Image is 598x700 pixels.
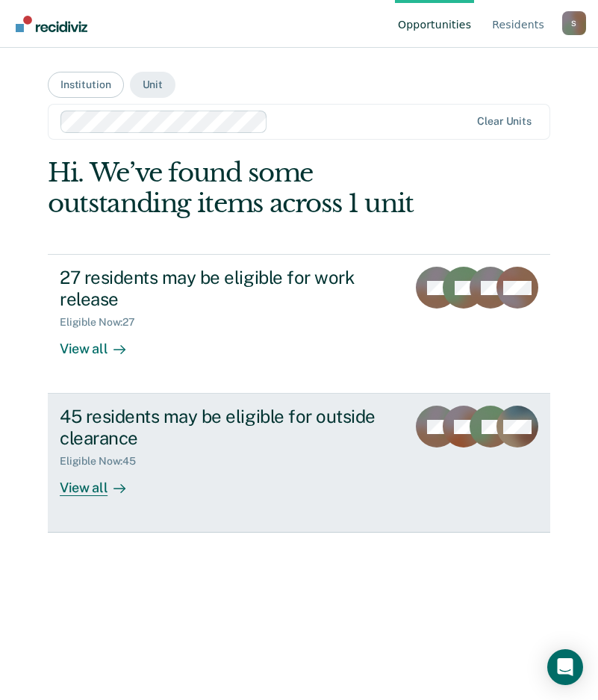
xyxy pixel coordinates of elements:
div: Clear units [477,115,532,128]
div: Hi. We’ve found some outstanding items across 1 unit [48,158,449,219]
button: Institution [48,72,123,98]
button: Unit [130,72,175,98]
a: 45 residents may be eligible for outside clearanceEligible Now:45View all [48,394,550,533]
div: Eligible Now : 45 [60,455,148,468]
button: Profile dropdown button [562,11,586,35]
div: View all [60,329,143,358]
div: 45 residents may be eligible for outside clearance [60,406,395,449]
div: Open Intercom Messenger [547,649,583,685]
a: 27 residents may be eligible for work releaseEligible Now:27View all [48,254,550,394]
img: Recidiviz [16,16,87,32]
div: 27 residents may be eligible for work release [60,267,395,310]
div: Eligible Now : 27 [60,316,147,329]
div: S [562,11,586,35]
div: View all [60,468,143,497]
